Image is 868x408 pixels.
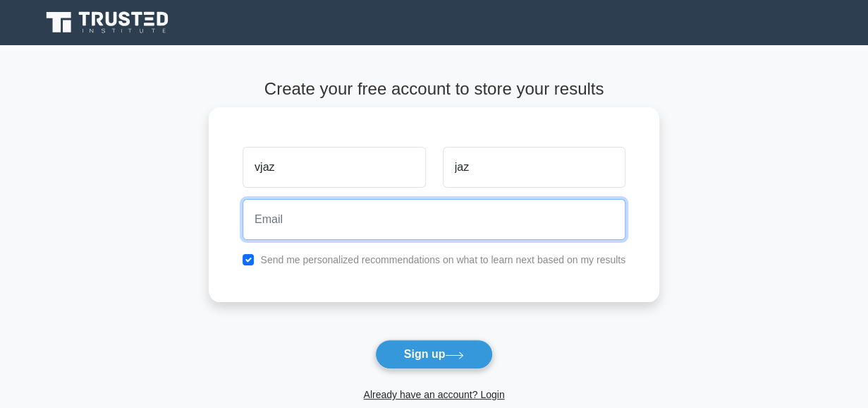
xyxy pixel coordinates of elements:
[363,389,504,400] a: Already have an account? Login
[260,254,625,265] label: Send me personalized recommendations on what to learn next based on my results
[443,147,625,188] input: Last name
[243,199,625,240] input: Email
[209,79,659,100] h4: Create your free account to store your results
[375,340,494,369] button: Sign up
[243,147,425,188] input: First name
